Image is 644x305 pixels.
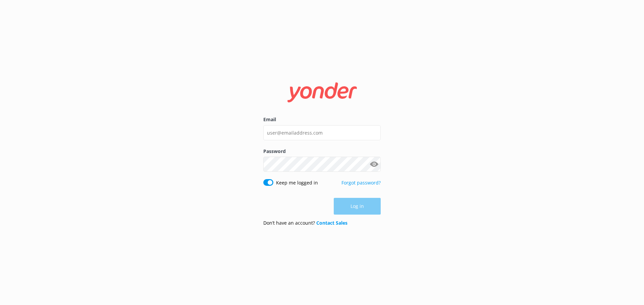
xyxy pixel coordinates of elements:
[263,116,381,123] label: Email
[276,179,318,186] label: Keep me logged in
[316,220,347,226] a: Contact Sales
[263,148,381,155] label: Password
[263,219,347,227] p: Don’t have an account?
[367,158,381,171] button: Show password
[263,125,381,140] input: user@emailaddress.com
[341,179,381,186] a: Forgot password?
